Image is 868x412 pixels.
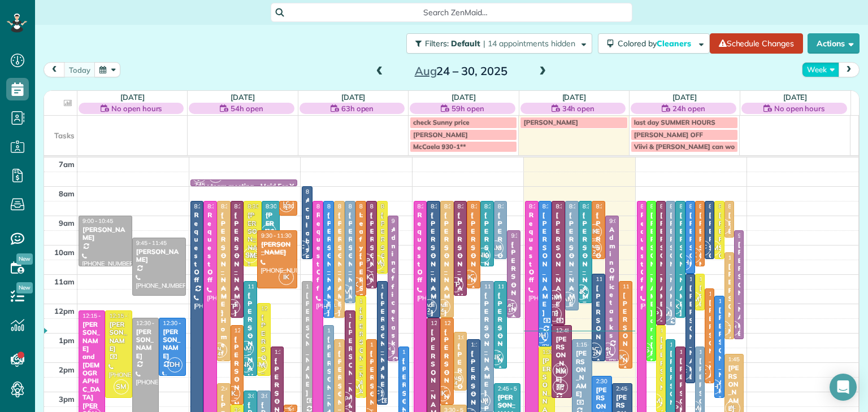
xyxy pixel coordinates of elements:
div: [PERSON_NAME] [136,328,155,361]
div: Request Off [640,211,643,292]
span: IK [435,386,450,401]
span: | 14 appointments hidden [483,38,575,49]
span: [PERSON_NAME] [413,130,468,139]
span: AL [440,302,446,308]
a: [DATE] [672,93,697,102]
span: 1:15 - 4:15 [370,341,397,348]
span: 11:15 - 2:15 [623,283,653,290]
span: 59h open [452,103,484,114]
span: AC [591,243,598,249]
span: 1:00 - 3:00 [458,334,485,341]
span: SM [252,357,267,372]
span: MH [729,323,737,330]
span: 11:45 - 3:15 [359,297,390,305]
span: 11:15 - 3:30 [381,283,411,290]
div: [PERSON_NAME] [359,306,363,411]
span: NK [574,284,589,300]
div: [PERSON_NAME] [718,306,721,411]
span: 8:30 - 12:45 [555,203,586,210]
div: Admin Office tasks [609,226,615,339]
span: IK [225,386,240,401]
span: 8:30 - 2:00 [650,203,678,210]
span: 7am [59,160,75,169]
div: [PERSON_NAME] [698,211,701,317]
small: 2 [422,305,436,316]
span: 11:15 - 3:45 [484,283,515,290]
span: 11:30 - 2:45 [709,290,739,297]
div: [PERSON_NAME] [430,211,437,317]
span: McCaela 930-1** [413,142,466,151]
span: AM [238,341,254,356]
span: 8:30 - 11:30 [370,203,401,210]
div: [PERSON_NAME] [82,226,129,242]
div: [PERSON_NAME] [718,211,721,317]
span: 11:00 - 2:45 [689,275,720,283]
span: 1:15 - 5:30 [576,341,603,348]
span: 3pm [59,395,75,404]
span: 1:45 - 4:00 [728,356,756,363]
span: TP [225,299,240,314]
span: 8:30 - 1:30 [542,203,570,210]
div: [PERSON_NAME] [708,211,711,317]
span: AL [216,345,223,352]
span: 8:30 - 10:45 [699,203,730,210]
span: AL [331,302,337,308]
span: 8:30 - 10:30 [266,203,296,210]
span: 8am [59,189,75,198]
div: Request Off [316,211,320,292]
span: 9:30 - 12:30 [511,232,541,239]
a: [DATE] [231,93,255,102]
div: Leafy [PERSON_NAME] [359,211,363,357]
a: [DATE] [452,93,476,102]
div: Admin Office tasks [391,226,395,356]
span: 10:15 - 1:15 [728,254,759,261]
a: [DATE] [562,93,587,102]
span: 8:30 - 11:00 [381,203,411,210]
span: 2:45 - 4:45 [616,385,643,392]
span: Aug [415,64,437,78]
span: 1:30 - 4:45 [542,348,570,356]
small: 2 [192,174,206,185]
span: TP [546,306,562,322]
span: 8:30 - 10:30 [718,203,749,210]
span: 8:30 - 5:30 [207,203,235,210]
span: 34h open [562,103,595,114]
span: AM [261,224,276,239]
h2: 24 – 30, 2025 [390,65,532,77]
span: 8:30 - 12:30 [235,203,265,210]
a: [DATE] [783,93,808,102]
span: 12:15 - 3:15 [109,312,140,319]
span: DH [533,328,548,343]
span: AL [720,323,726,330]
span: 11:15 - 2:15 [498,283,528,290]
span: AL [720,222,726,228]
span: AM [560,292,575,307]
span: 2:45 - 5:30 [498,385,525,392]
span: 8:30 - 9:45 [728,203,756,210]
span: 12:00 - 2:30 [261,305,292,312]
span: 1:15 - 5:00 [670,341,697,348]
div: [PERSON_NAME] [162,328,182,361]
span: 8:30 - 11:30 [471,203,501,210]
div: [PERSON_NAME] [348,211,352,317]
span: 54h open [231,103,263,114]
div: [PERSON_NAME] [622,291,629,397]
span: 9:00 - 2:00 [609,217,636,225]
button: Actions [808,33,860,54]
a: Filters: Default | 14 appointments hidden [401,33,592,54]
span: NK [488,350,504,365]
span: MH [604,345,611,352]
span: 12:30 - 3:30 [444,319,475,327]
a: [DATE] [341,93,366,102]
span: SM [546,290,562,305]
small: 1 [502,305,517,316]
span: 10am [54,248,75,257]
small: 1 [279,203,293,214]
span: 12:30 - 4:30 [431,319,461,327]
button: prev [44,62,65,77]
div: [PERSON_NAME] [247,291,254,397]
span: 9:45 - 11:45 [136,239,167,247]
span: SM [243,248,258,263]
span: 12:45 - 3:15 [555,327,586,334]
div: [PERSON_NAME] [247,211,258,268]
